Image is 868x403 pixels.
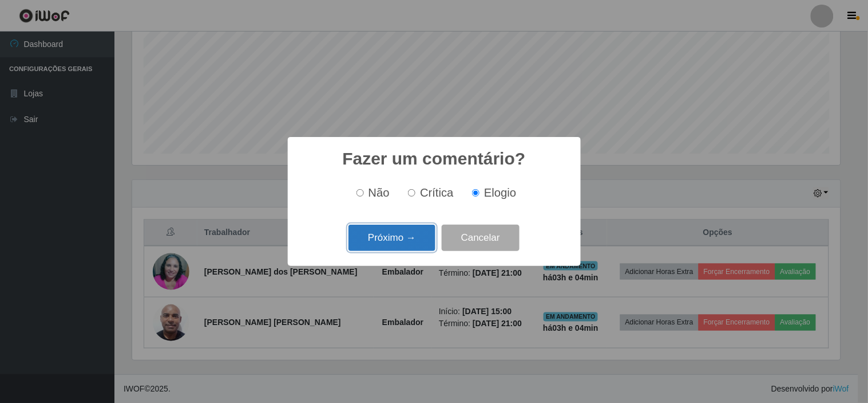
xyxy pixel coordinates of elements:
[342,148,525,169] h2: Fazer um comentário?
[472,189,479,197] input: Elogio
[484,186,516,199] span: Elogio
[442,225,520,252] button: Cancelar
[348,225,435,252] button: Próximo →
[368,186,390,199] span: Não
[356,189,364,197] input: Não
[408,189,415,197] input: Crítica
[420,186,454,199] span: Crítica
